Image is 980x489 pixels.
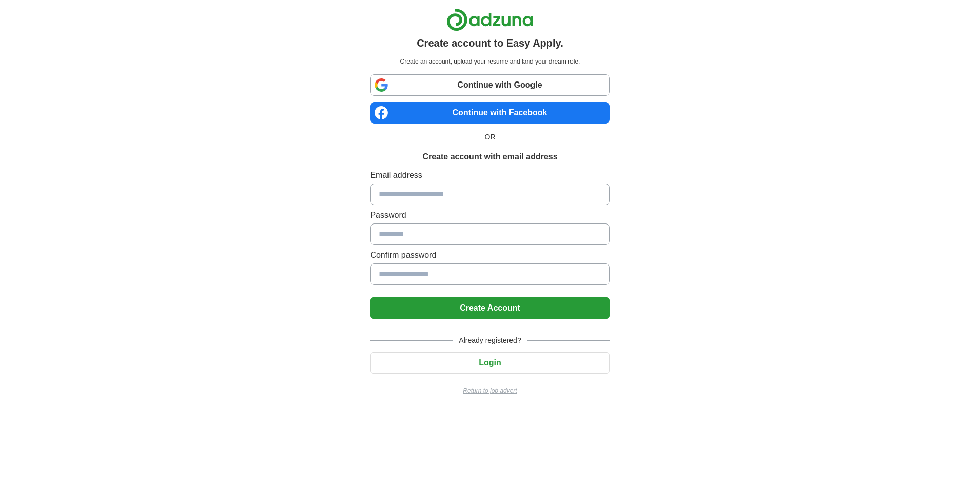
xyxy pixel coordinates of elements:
[370,209,609,221] label: Password
[370,249,609,261] label: Confirm password
[370,169,609,181] label: Email address
[417,35,563,51] h1: Create account to Easy Apply.
[370,352,609,374] button: Login
[370,297,609,319] button: Create Account
[370,358,609,367] a: Login
[370,386,609,395] a: Return to job advert
[453,335,527,346] span: Already registered?
[372,57,607,66] p: Create an account, upload your resume and land your dream role.
[370,74,609,96] a: Continue with Google
[446,8,534,31] img: Adzuna logo
[479,132,502,142] span: OR
[422,151,557,163] h1: Create account with email address
[370,102,609,124] a: Continue with Facebook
